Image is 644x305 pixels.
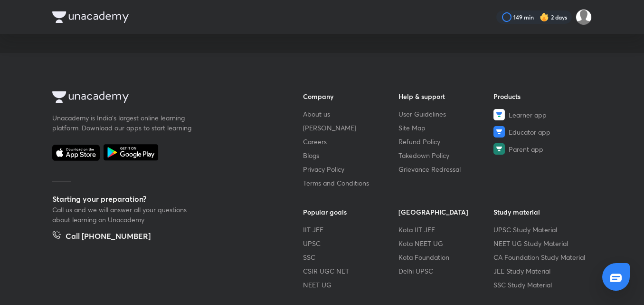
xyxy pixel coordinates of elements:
a: Company Logo [52,91,273,105]
a: NEET UG [303,280,398,290]
p: Unacademy is India’s largest online learning platform. Download our apps to start learning [52,113,195,133]
p: Call us and we will answer all your questions about learning on Unacademy [52,205,195,225]
span: Educator app [509,127,550,137]
a: Kota NEET UG [398,238,494,248]
a: CA Foundation Study Material [493,252,589,262]
a: UPSC Study Material [493,225,589,235]
img: Educator app [493,126,505,138]
span: Careers [303,137,327,147]
a: Terms and Conditions [303,178,398,188]
a: Grievance Redressal [398,164,494,174]
h6: Products [493,91,589,101]
a: Refund Policy [398,137,494,147]
a: Takedown Policy [398,150,494,160]
a: Careers [303,137,398,147]
a: Blogs [303,150,398,160]
img: pradhap B [576,9,592,25]
a: Privacy Policy [303,164,398,174]
a: CSIR UGC NET [303,266,398,276]
h5: Call [PHONE_NUMBER] [66,230,151,244]
img: Learner app [493,109,505,120]
a: Learner app [493,109,589,120]
h6: Company [303,91,398,101]
img: Company Logo [52,11,129,23]
h6: Study material [493,207,589,217]
a: About us [303,109,398,119]
a: JEE Study Material [493,266,589,276]
h5: Starting your preparation? [52,193,273,205]
a: [PERSON_NAME] [303,123,398,133]
a: Educator app [493,126,589,138]
a: Call [PHONE_NUMBER] [52,230,151,244]
a: IIT JEE [303,225,398,235]
a: Delhi UPSC [398,266,494,276]
h6: Popular goals [303,207,398,217]
img: streak [540,12,549,22]
a: SSC [303,252,398,262]
h6: [GEOGRAPHIC_DATA] [398,207,494,217]
a: SSC Study Material [493,280,589,290]
a: Parent app [493,143,589,155]
span: Learner app [509,110,547,120]
a: Kota Foundation [398,252,494,262]
img: Company Logo [52,91,129,103]
img: Parent app [493,143,505,155]
a: Site Map [398,123,494,133]
a: UPSC [303,238,398,248]
a: Kota IIT JEE [398,225,494,235]
h6: Help & support [398,91,494,101]
a: NEET UG Study Material [493,238,589,248]
span: Parent app [509,144,543,154]
a: User Guidelines [398,109,494,119]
